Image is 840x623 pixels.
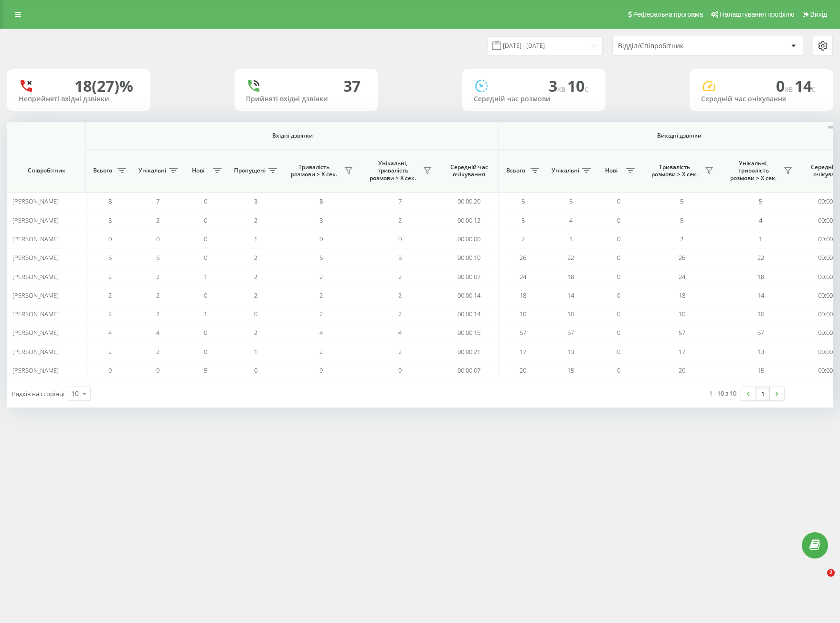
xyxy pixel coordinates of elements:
span: 1 [569,235,573,243]
span: 5 [680,216,683,225]
td: 00:00:20 [439,192,499,211]
span: 57 [567,328,574,337]
a: 1 [755,387,770,400]
span: Вихід [810,11,827,18]
span: 13 [567,347,574,356]
span: 0 [254,310,257,318]
td: 00:00:21 [439,343,499,361]
td: 00:00:14 [439,305,499,323]
span: 2 [398,291,402,300]
span: 2 [254,253,257,262]
span: 20 [679,366,685,375]
span: 1 [204,310,207,318]
span: [PERSON_NAME] [12,272,59,281]
span: 2 [254,272,257,281]
iframe: Intercom live chat [808,569,830,592]
span: 5 [204,366,207,375]
span: 24 [520,272,526,281]
span: Середній час очікування [447,163,491,178]
span: Нові [599,167,623,174]
span: 18 [757,272,764,281]
span: Унікальні [138,167,166,174]
span: 5 [108,253,112,262]
span: 10 [567,75,588,96]
span: 0 [319,235,323,243]
span: 0 [617,347,620,356]
span: 14 [567,291,574,300]
span: 0 [617,328,620,337]
span: 7 [156,197,159,205]
span: 4 [108,328,112,337]
span: 5 [319,253,323,262]
span: 5 [759,197,762,205]
span: c [585,84,588,94]
span: 9 [156,366,159,375]
span: Унікальні, тривалість розмови > Х сек. [726,160,781,182]
span: 14 [795,75,816,96]
td: 00:00:07 [439,361,499,380]
span: 8 [319,197,323,205]
span: 0 [204,253,207,262]
span: 15 [757,366,764,375]
span: 7 [398,197,402,205]
span: 2 [254,291,257,300]
span: 1 [204,272,207,281]
span: 10 [679,310,685,318]
div: Середній час очікування [701,95,821,103]
td: 00:00:12 [439,211,499,229]
div: Прийняті вхідні дзвінки [246,95,366,103]
span: хв [785,84,795,94]
span: 18 [567,272,574,281]
span: 18 [679,291,685,300]
div: 10 [71,389,79,398]
span: 10 [757,310,764,318]
span: 0 [204,216,207,225]
td: 00:00:00 [439,230,499,248]
td: 00:00:14 [439,286,499,305]
span: Всього [504,167,528,174]
span: 9 [319,366,323,375]
span: 3 [319,216,323,225]
span: 5 [156,253,159,262]
span: 0 [204,347,207,356]
span: 3 [549,75,567,96]
span: 5 [569,197,573,205]
span: 0 [156,235,159,243]
span: 2 [521,235,525,243]
span: 2 [108,310,112,318]
span: 0 [204,328,207,337]
span: c [812,84,816,94]
span: 4 [759,216,762,225]
span: 0 [776,75,795,96]
span: 2 [398,216,402,225]
span: 0 [204,235,207,243]
span: 14 [757,291,764,300]
span: 2 [156,272,159,281]
span: 0 [398,235,402,243]
span: 2 [680,235,683,243]
div: Неприйняті вхідні дзвінки [19,95,139,103]
span: 2 [108,347,112,356]
span: 10 [520,310,526,318]
span: 4 [319,328,323,337]
td: 00:00:10 [439,248,499,267]
span: 26 [520,253,526,262]
span: 4 [569,216,573,225]
span: 2 [254,216,257,225]
span: 0 [617,253,620,262]
span: 0 [617,366,620,375]
span: Унікальні [552,167,579,174]
span: 2 [156,216,159,225]
span: 0 [617,216,620,225]
span: Пропущені [234,167,266,174]
span: 26 [679,253,685,262]
span: 2 [156,347,159,356]
div: 1 - 10 з 10 [709,388,736,398]
span: [PERSON_NAME] [12,366,59,375]
span: 22 [757,253,764,262]
span: 5 [680,197,683,205]
span: 0 [204,291,207,300]
span: 9 [398,366,402,375]
span: 2 [254,328,257,337]
span: Тривалість розмови > Х сек. [647,163,702,178]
